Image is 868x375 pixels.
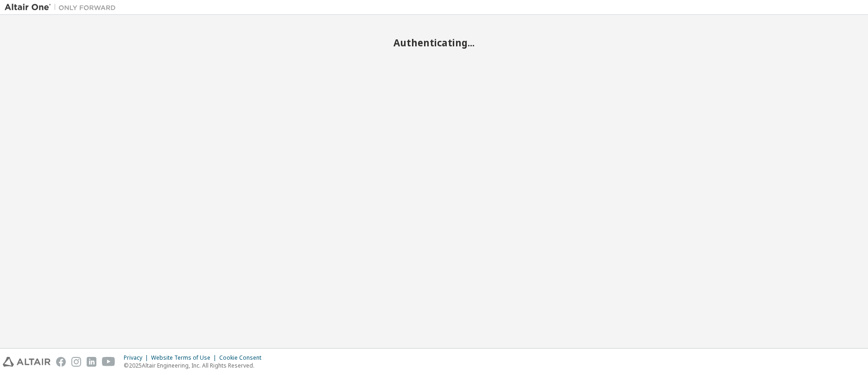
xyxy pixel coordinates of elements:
img: linkedin.svg [87,357,96,367]
h2: Authenticating... [5,37,863,49]
img: Altair One [5,3,120,12]
img: altair_logo.svg [3,357,51,367]
div: Privacy [124,354,151,362]
img: instagram.svg [71,357,81,367]
p: © 2025 Altair Engineering, Inc. All Rights Reserved. [124,362,267,369]
div: Cookie Consent [219,354,267,362]
img: youtube.svg [102,357,115,367]
img: facebook.svg [56,357,66,367]
div: Website Terms of Use [151,354,219,362]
